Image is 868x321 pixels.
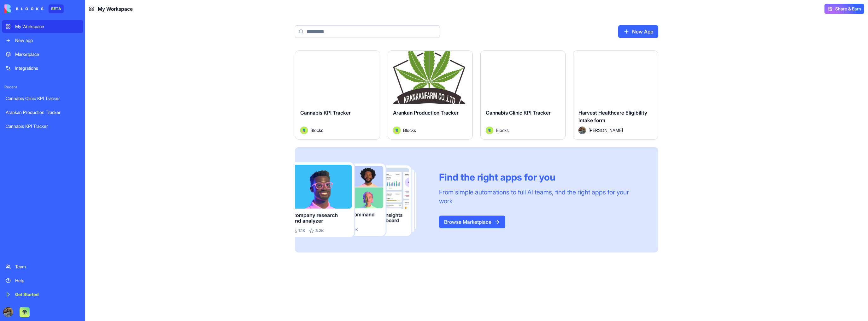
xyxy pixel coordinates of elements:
[4,4,64,13] a: BETA
[3,307,13,317] img: ACg8ocLckqTCADZMVyP0izQdSwexkWcE6v8a1AEXwgvbafi3xFy3vSx8=s96-c
[6,109,79,116] div: Arankan Production Tracker
[578,110,647,123] span: Harvest Healthcare Eligibility Intake form
[2,48,83,61] a: Marketplace
[15,23,79,30] div: My Workspace
[403,127,416,134] span: Blocks
[2,260,83,273] a: Team
[2,62,83,74] a: Integrations
[439,188,643,205] div: From simple automations to full AI teams, find the right apps for your work
[15,65,79,71] div: Integrations
[98,5,133,13] span: My Workspace
[618,25,658,38] a: New App
[393,127,401,134] img: Avatar
[295,51,380,140] a: Cannabis KPI TrackerAvatarBlocks
[480,51,566,140] a: Cannabis Clinic KPI TrackerAvatarBlocks
[486,127,493,134] img: Avatar
[310,127,323,134] span: Blocks
[15,37,79,44] div: New app
[49,4,64,13] div: BETA
[824,4,864,14] button: Share & Earn
[2,85,83,90] span: Recent
[2,106,83,119] a: Arankan Production Tracker
[2,92,83,105] a: Cannabis Clinic KPI Tracker
[2,274,83,287] a: Help
[589,127,623,134] span: [PERSON_NAME]
[578,127,586,134] img: Avatar
[2,20,83,33] a: My Workspace
[439,216,505,228] a: Browse Marketplace
[496,127,509,134] span: Blocks
[573,51,658,140] a: Harvest Healthcare Eligibility Intake formAvatar[PERSON_NAME]
[300,127,308,134] img: Avatar
[15,264,79,270] div: Team
[6,123,79,129] div: Cannabis KPI Tracker
[486,110,551,116] span: Cannabis Clinic KPI Tracker
[300,110,351,116] span: Cannabis KPI Tracker
[15,277,79,284] div: Help
[15,51,79,57] div: Marketplace
[388,51,473,140] a: Arankan Production TrackerAvatarBlocks
[295,162,429,238] img: Frame_181_egmpey.png
[439,171,643,183] div: Find the right apps for you
[2,120,83,133] a: Cannabis KPI Tracker
[2,288,83,301] a: Get Started
[393,110,459,116] span: Arankan Production Tracker
[2,34,83,47] a: New app
[15,291,79,298] div: Get Started
[6,95,79,102] div: Cannabis Clinic KPI Tracker
[4,4,44,13] img: logo
[835,6,861,12] span: Share & Earn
